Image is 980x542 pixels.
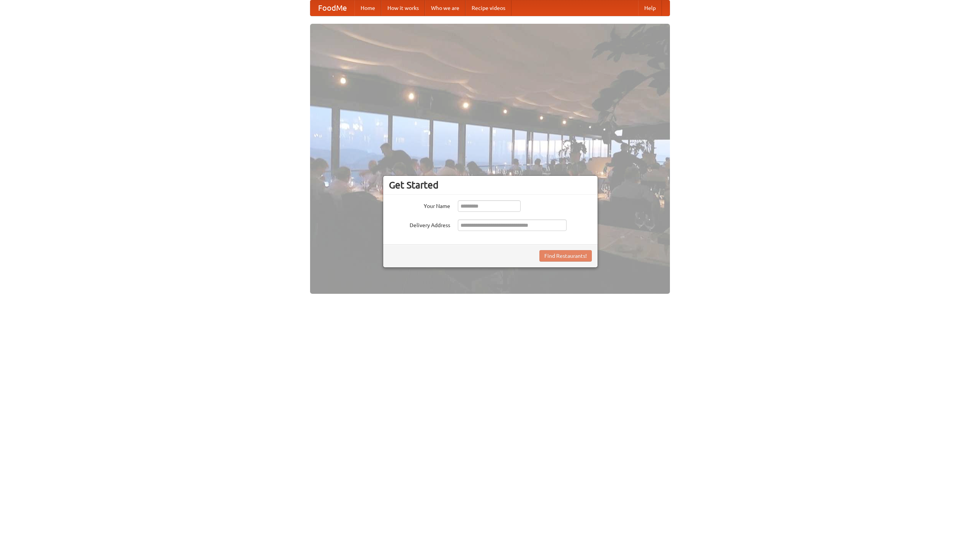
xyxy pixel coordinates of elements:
a: How it works [381,0,425,16]
h3: Get Started [389,179,592,191]
label: Your Name [389,200,450,210]
label: Delivery Address [389,219,450,229]
button: Find Restaurants! [539,250,592,262]
a: Recipe videos [465,0,511,16]
a: Help [638,0,662,16]
a: Who we are [425,0,465,16]
a: FoodMe [310,0,354,16]
a: Home [354,0,381,16]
